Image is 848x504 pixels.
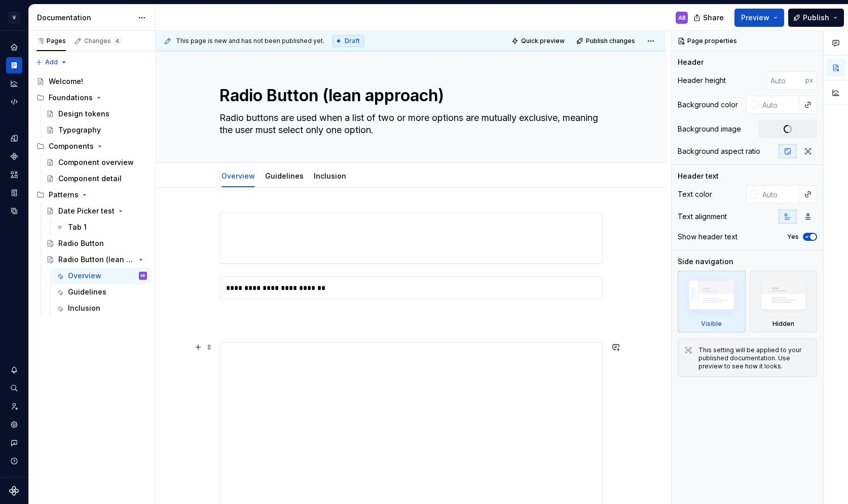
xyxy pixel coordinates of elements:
button: Publish changes [573,34,640,48]
span: This page is new and has not been published yet. [176,37,324,45]
div: Text alignment [678,212,727,222]
textarea: Radio Button (lean approach) [217,83,601,108]
label: Yes [787,233,799,241]
div: Header text [678,171,719,181]
div: Design tokens [58,109,109,119]
button: Preview [734,9,784,27]
input: Auto [766,71,805,90]
a: Assets [6,166,22,183]
div: Hidden [750,271,818,332]
div: Side navigation [678,257,733,267]
a: Component detail [42,171,151,187]
div: Date Picker test [58,206,115,216]
div: Patterns [32,187,151,203]
a: Guidelines [52,284,151,300]
button: Add [32,55,70,69]
div: Overview [217,165,259,186]
a: Analytics [6,75,22,92]
a: Invite team [6,398,22,414]
div: Foundations [32,90,151,106]
div: Hidden [772,320,794,328]
div: Documentation [37,13,133,23]
a: Component overview [42,154,151,171]
a: Design tokens [6,130,22,146]
div: Background aspect ratio [678,146,760,156]
input: Auto [758,185,799,203]
div: Background image [678,124,741,134]
a: Home [6,39,22,55]
div: Radio Button [58,238,104,248]
div: Text color [678,189,712,199]
div: V [8,12,20,24]
textarea: Radio buttons are used when a list of two or more options are mutually exclusive, meaning the use... [217,110,601,138]
a: Settings [6,416,22,433]
p: px [805,76,813,85]
a: OverviewAB [52,268,151,284]
div: Inclusion [68,303,100,313]
span: Preview [741,13,769,23]
div: Show header text [678,232,738,242]
div: Typography [58,125,101,135]
a: Code automation [6,94,22,110]
span: Draft [345,37,360,45]
span: Publish changes [586,37,635,45]
button: Notifications [6,362,22,378]
button: Publish [788,9,844,27]
button: Contact support [6,435,22,451]
div: Components [32,138,151,154]
a: Tab 1 [52,219,151,235]
div: Guidelines [261,165,308,186]
a: Inclusion [314,172,346,180]
a: Radio Button (lean approach) [42,251,151,268]
div: Visible [701,320,722,328]
div: Component overview [58,157,134,167]
a: Date Picker test [42,203,151,219]
button: Quick preview [508,34,569,48]
a: Guidelines [265,172,304,180]
a: Welcome! [32,73,151,90]
div: Overview [68,271,101,281]
button: V [2,7,26,28]
div: Header height [678,75,726,86]
div: AB [140,271,145,281]
div: Tab 1 [68,222,87,232]
a: Storybook stories [6,185,22,201]
span: Quick preview [521,37,565,45]
svg: Supernova Logo [9,486,19,496]
a: Inclusion [52,300,151,316]
div: Background color [678,100,738,110]
div: Foundations [49,93,93,103]
div: Component detail [58,174,122,184]
span: Add [45,58,58,66]
a: Typography [42,122,151,138]
input: Auto [758,96,799,114]
div: Welcome! [49,76,83,87]
a: Design tokens [42,106,151,122]
a: Components [6,148,22,164]
div: Inclusion [310,165,350,186]
span: Publish [803,13,829,23]
div: Data sources [6,203,22,219]
div: Guidelines [68,287,106,297]
div: Patterns [49,190,79,200]
a: Overview [222,172,255,180]
div: AB [678,14,686,22]
a: Radio Button [42,235,151,251]
div: Radio Button (lean approach) [58,255,135,265]
span: Share [703,13,724,23]
div: Components [49,141,94,151]
div: Page tree [32,73,151,316]
a: Documentation [6,57,22,73]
